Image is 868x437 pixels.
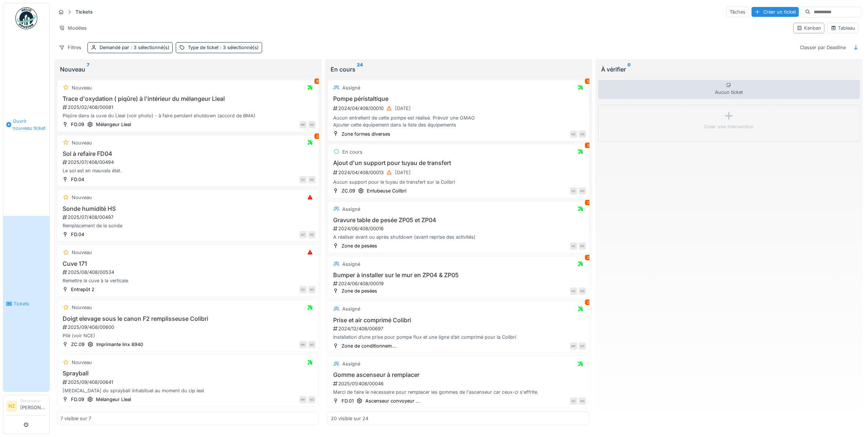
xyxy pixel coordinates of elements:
div: ZC.09 [71,341,85,348]
div: Nouveau [72,249,92,256]
h3: Sprayball [60,370,316,377]
div: ND [579,397,586,405]
div: Aucun ticket [598,80,860,99]
div: Nouveau [72,304,92,311]
div: Plié (voir NCE) [60,332,316,339]
a: Ouvrir nouveau ticket [3,33,49,216]
div: 2025/07/408/00494 [62,159,316,166]
div: NZ [299,176,307,183]
sup: 7 [87,65,89,74]
span: Tickets [14,300,46,307]
div: Ascenseur convoyeur ... [365,397,420,404]
div: Demandeur [20,398,46,404]
span: : 3 sélectionné(s) [219,45,259,50]
div: ND [308,286,316,293]
div: Classer par Deadline [797,42,849,53]
div: Nouveau [72,194,92,201]
div: ND [579,187,586,195]
h3: Cuve 171 [60,260,316,267]
div: 2025/09/408/00600 [62,324,316,331]
h3: Ajout d'un support pour tuyau de transfert [331,159,586,166]
div: ND [579,242,586,250]
div: En cours [331,65,586,74]
strong: Tickets [72,8,96,15]
div: 2024/12/408/00697 [332,325,586,332]
div: Filtres [56,42,85,53]
div: [DATE] [395,105,411,112]
li: NZ [6,401,17,412]
div: ND [308,176,316,183]
div: 5 [585,78,591,84]
div: 7 visible sur 7 [60,415,91,422]
div: ND [579,287,586,295]
div: 2 [585,300,591,305]
div: Zone de pesées [342,287,377,294]
div: Kanban [797,25,821,32]
div: Assigné [342,206,360,213]
div: Assigné [342,261,360,268]
div: MK [299,341,307,348]
div: 2025/08/408/00534 [62,269,316,276]
li: [PERSON_NAME] [20,398,46,414]
div: Entrepôt 2 [71,286,94,293]
div: NZ [299,231,307,238]
div: Nouveau [72,139,92,146]
div: Remplacement de la sonde [60,222,316,229]
h3: Pompe péristaltique [331,95,586,102]
div: 2025/01/408/00046 [332,380,586,387]
div: Demandé par [100,44,169,51]
div: Merci de faire le nécessaire pour remplacer les gommes de l'ascenseur car ceux-ci s'effrite. [331,389,586,396]
img: Badge_color-CXgf-gQk.svg [15,7,37,29]
div: Mélangeur Lleal [96,121,131,128]
h3: Prise et air comprimé Colibri [331,317,586,324]
div: 2 [314,133,320,139]
span: : 3 sélectionné(s) [129,45,169,50]
div: FD.09 [71,396,84,403]
div: 3 [585,200,591,205]
div: 2024/04/408/00013 [332,168,586,177]
div: NZ [570,287,577,295]
sup: 24 [357,65,363,74]
div: Mélangeur Lleal [96,396,131,403]
div: MK [570,342,577,350]
div: Remettre la cuve à la verticale [60,277,316,284]
div: 2025/07/408/00497 [62,214,316,221]
div: 6 [314,78,320,84]
div: A réaliser avant ou après shutdown (avant reprise des activités) [331,234,586,240]
div: NZ [570,131,577,138]
div: Nouveau [72,359,92,366]
div: NZ [570,397,577,405]
h3: Gravure table de pesée ZP05 et ZP04 [331,217,586,224]
h3: Sol à refaire FD04 [60,150,316,157]
div: Le sol est en mauvais état. [60,167,316,174]
div: MK [299,121,307,128]
div: Assigné [342,305,360,312]
div: 2024/04/408/00010 [332,104,586,113]
div: ND [308,341,316,348]
div: ND [308,121,316,128]
div: NZ [299,286,307,293]
h3: Sonde humidité HS [60,205,316,212]
div: 2024/06/408/00016 [332,225,586,232]
div: [DATE] [395,169,411,176]
div: Créer une intervention [704,123,754,130]
h3: Bumper à installer sur le mur en ZP04 & ZP05 [331,272,586,279]
div: FD.01 [342,397,354,404]
h3: Gomme ascenseur à remplacer [331,371,586,378]
div: 2024/06/408/00019 [332,280,586,287]
div: Tâches [726,7,749,17]
div: Assigné [342,84,360,91]
div: [MEDICAL_DATA] du sprayball inhabituel au moment du cip leal [60,387,316,394]
a: Tickets [3,216,49,392]
div: ND [579,131,586,138]
div: Aucun support pour le tuyau de transfert sur la Colibri [331,179,586,186]
span: Ouvrir nouveau ticket [13,118,46,132]
div: Nouveau [60,65,316,74]
div: FD.09 [71,121,84,128]
div: 2 [585,143,591,148]
div: Aucun entretient de cette pompe est réalisé. Prévoir une GMAO Ajouter cette équipement dans la li... [331,114,586,128]
div: FD.04 [71,231,84,238]
div: 2025/09/408/00641 [62,379,316,386]
div: 2025/02/408/00081 [62,104,316,111]
h3: Trace d'oxydation ( piqûre) à l'intérieur du mélangeur Lleal [60,95,316,102]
